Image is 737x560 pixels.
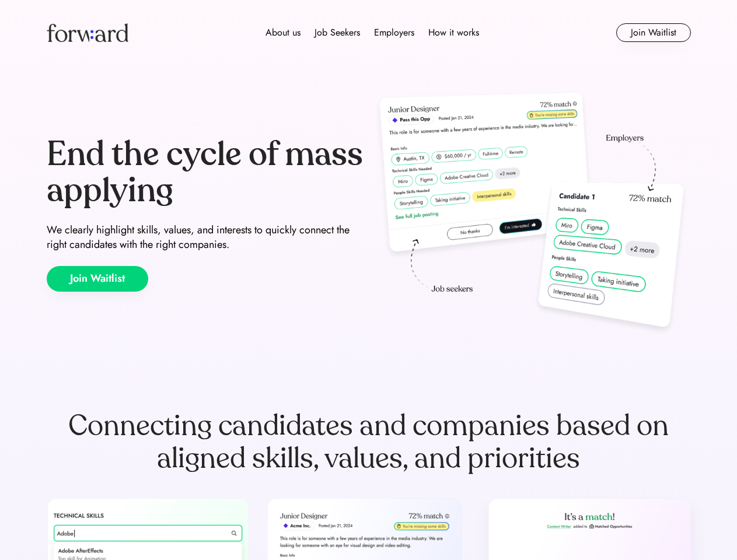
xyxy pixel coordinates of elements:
div: Job Seekers [315,26,360,40]
div: About us [266,26,301,40]
div: Connecting candidates and companies based on aligned skills, values, and priorities [47,409,691,475]
div: Employers [374,26,414,40]
button: Join Waitlist [47,266,148,292]
div: We clearly highlight skills, values, and interests to quickly connect the right candidates with t... [47,223,364,252]
img: Forward logo [47,23,128,42]
div: How it works [428,26,479,40]
div: End the cycle of mass applying [47,136,364,208]
button: Join Waitlist [616,23,691,42]
img: hero-image.png [373,89,691,339]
